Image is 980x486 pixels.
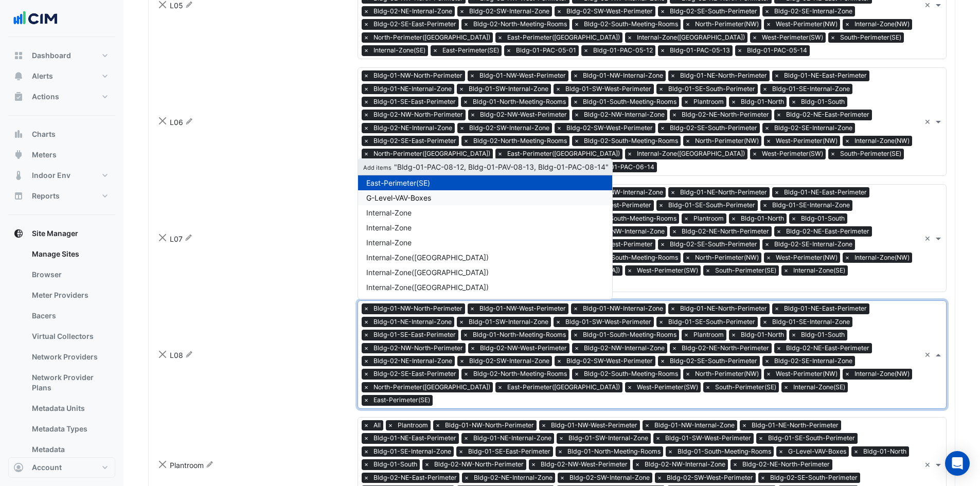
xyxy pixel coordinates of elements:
[773,369,840,379] span: West-Perimeter(NW)
[679,226,772,237] span: Bldg-02-NE-North-Perimeter
[362,123,371,133] span: ×
[477,110,569,120] span: Bldg-02-NW-West-Perimeter
[703,265,712,276] span: ×
[750,149,759,159] span: ×
[13,92,24,102] app-icon: Actions
[729,213,738,224] span: ×
[712,382,779,392] span: South-Perimeter(SE)
[467,356,552,366] span: Bldg-02-SW-Internal-Zone
[24,285,115,305] a: Meter Providers
[571,330,580,340] span: ×
[170,118,183,127] span: L06
[781,187,869,197] span: Bldg-01-NE-East-Perimeter
[625,149,634,159] span: ×
[658,356,667,366] span: ×
[431,45,440,56] span: ×
[32,170,70,181] span: Indoor Env
[468,110,477,120] span: ×
[634,149,747,159] span: Internal-Zone([GEOGRAPHIC_DATA])
[738,97,787,107] span: Bldg-01-North
[658,123,667,133] span: ×
[8,66,115,86] button: Alerts
[170,351,183,359] span: L08
[667,45,733,56] span: Bldg-01-PAC-05-13
[371,70,465,81] span: Bldg-01-NW-North-Perimeter
[852,253,912,263] span: Internal-Zone(NW)
[798,97,847,107] span: Bldg-01-South
[692,369,761,379] span: North-Perimeter(NW)
[667,239,760,249] span: Bldg-02-SE-South-Perimeter
[495,382,505,392] span: ×
[24,367,115,398] a: Network Provider Plans
[457,6,467,16] span: ×
[783,226,872,237] span: Bldg-02-NE-East-Perimeter
[783,343,872,353] span: Bldg-02-NE-East-Perimeter
[554,84,563,94] span: ×
[712,265,779,276] span: South-Perimeter(SE)
[572,343,581,353] span: ×
[678,187,770,197] span: Bldg-01-NE-North-Perimeter
[24,398,115,419] a: Metadata Units
[371,382,493,392] span: North-Perimeter([GEOGRAPHIC_DATA])
[625,32,634,43] span: ×
[362,19,371,29] span: ×
[362,356,371,366] span: ×
[366,223,412,232] span: Internal-Zone
[924,459,933,470] span: Clear
[852,369,912,379] span: Internal-Zone(NW)
[580,330,679,340] span: Bldg-01-South-Meeting-Rooms
[791,382,848,392] span: Internal-Zone(SE)
[470,97,568,107] span: Bldg-01-North-Meeting-Rooms
[157,349,168,359] button: Close
[774,226,783,237] span: ×
[772,123,855,133] span: Bldg-02-SE-Internal-Zone
[666,317,758,327] span: Bldg-01-SE-South-Perimeter
[157,116,168,127] button: Close
[8,186,115,206] button: Reports
[735,45,744,56] span: ×
[371,317,454,327] span: Bldg-01-NE-Internal-Zone
[362,303,371,314] span: ×
[683,253,692,263] span: ×
[581,226,667,237] span: Bldg-02-NW-Internal-Zone
[32,50,71,61] span: Dashboard
[471,136,569,146] span: Bldg-02-North-Meeting-Rooms
[729,330,738,340] span: ×
[554,317,563,327] span: ×
[667,356,760,366] span: Bldg-02-SE-South-Perimeter
[924,116,933,127] span: Clear
[24,347,115,367] a: Network Providers
[457,356,467,366] span: ×
[828,149,838,159] span: ×
[362,149,371,159] span: ×
[781,303,869,314] span: Bldg-01-NE-East-Perimeter
[371,343,466,353] span: Bldg-02-NW-North-Perimeter
[692,253,761,263] span: North-Perimeter(NW)
[668,70,678,81] span: ×
[773,136,840,146] span: West-Perimeter(NW)
[656,317,666,327] span: ×
[504,45,513,56] span: ×
[362,84,371,94] span: ×
[12,8,59,29] img: Company Logo
[8,86,115,107] button: Actions
[362,45,371,56] span: ×
[683,19,692,29] span: ×
[471,19,569,29] span: Bldg-02-North-Meeting-Rooms
[760,200,770,210] span: ×
[362,110,371,120] span: ×
[371,6,455,16] span: Bldg-02-NE-Internal-Zone
[461,97,470,107] span: ×
[185,350,193,358] fa-icon: Rename
[24,305,115,326] a: Bacers
[571,303,580,314] span: ×
[791,265,848,276] span: Internal-Zone(SE)
[581,369,681,379] span: Bldg-02-South-Meeting-Rooms
[770,317,852,327] span: Bldg-01-SE-Internal-Zone
[658,6,667,16] span: ×
[634,382,701,392] span: West-Perimeter(SW)
[571,97,580,107] span: ×
[591,45,655,56] span: Bldg-01-PAC-05-12
[13,71,24,81] app-icon: Alerts
[24,439,115,460] a: Metadata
